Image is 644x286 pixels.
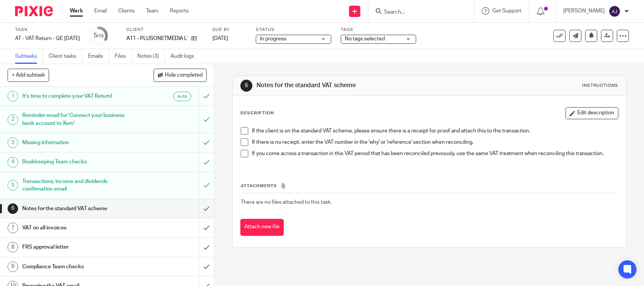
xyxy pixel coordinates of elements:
[8,261,18,272] div: 9
[8,223,18,233] div: 7
[15,49,43,64] a: Subtasks
[212,36,228,41] span: [DATE]
[345,36,385,42] span: No tags selected
[115,49,132,64] a: Files
[15,6,53,16] img: Pixie
[154,69,207,81] button: Hide completed
[15,35,80,42] div: AT - VAT Return - QE [DATE]
[22,91,135,102] h1: It's time to complete your VAT Return!
[15,27,80,33] label: Task
[383,9,451,16] input: Search
[8,180,18,191] div: 5
[22,261,135,272] h1: Compliance Team checks
[137,49,165,64] a: Notes (3)
[609,5,621,17] img: svg%3E
[212,27,246,33] label: Due by
[8,91,18,101] div: 1
[88,49,109,64] a: Emails
[563,7,605,15] p: [PERSON_NAME]
[241,184,277,188] span: Attachments
[170,7,189,15] a: Reports
[22,241,135,253] h1: FRS approval letter
[252,127,618,135] p: If the client is on the standard VAT scheme, please ensure there is a receipt for proof and attac...
[252,150,618,157] p: If you come across a transaction in this VAT period that has been reconciled previously, use the ...
[97,34,104,38] small: /15
[240,219,284,236] button: Attach new file
[118,7,135,15] a: Clients
[22,203,135,214] h1: Notes for the standard VAT scheme
[22,137,135,148] h1: Missing information
[70,7,83,15] a: Work
[252,138,618,146] p: If there is no receipt, enter the VAT number in the 'why' or 'reference' section when reconciling.
[126,27,203,33] label: Client
[49,49,82,64] a: Client tasks
[22,156,135,168] h1: Bookkeeping Team checks
[240,80,252,92] div: 6
[256,27,331,33] label: Status
[8,242,18,252] div: 8
[566,107,618,119] button: Edit description
[94,7,107,15] a: Email
[257,81,446,89] h1: Notes for the standard VAT scheme
[582,83,618,89] div: Instructions
[8,203,18,214] div: 6
[8,69,49,81] button: + Add subtask
[8,114,18,125] div: 2
[94,31,104,40] div: 5
[173,92,191,101] div: Auto
[146,7,158,15] a: Team
[165,72,203,78] span: Hide completed
[492,8,521,14] span: Get Support
[8,157,18,168] div: 4
[241,200,332,205] span: There are no files attached to this task.
[341,27,416,33] label: Tags
[171,49,200,64] a: Audit logs
[8,137,18,148] div: 3
[260,36,286,42] span: In progress
[240,110,274,116] p: Description
[126,35,188,42] p: A11 - PLUSONETMEDIA LTD
[22,176,135,195] h1: Transactions, income and dividends confirmation email
[22,222,135,234] h1: VAT on all invoices
[15,35,80,42] div: AT - VAT Return - QE 31-07-2025
[22,110,135,129] h1: Reminder email for 'Connect your business bank account to Xero'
